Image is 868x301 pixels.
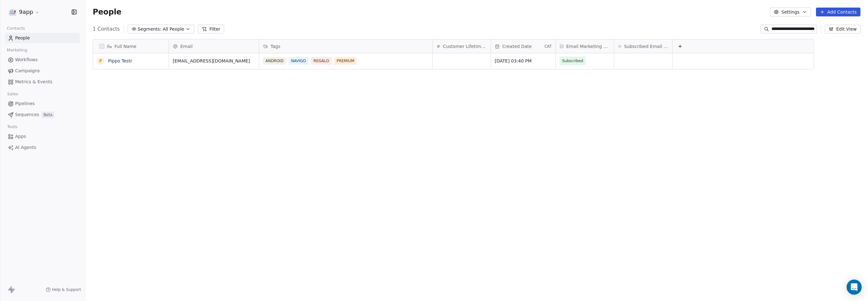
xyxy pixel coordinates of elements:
[5,33,80,43] a: People
[816,8,860,16] button: Add Contacts
[19,8,33,16] span: 9app
[180,43,193,50] span: Email
[173,58,255,64] span: [EMAIL_ADDRESS][DOMAIN_NAME]
[4,122,20,132] span: Tools
[114,43,137,50] span: Full Name
[93,25,120,33] span: 1 Contacts
[562,58,583,64] span: Subscribed
[263,57,286,65] span: ANDROID
[5,109,80,120] a: SequencesBeta
[4,89,21,99] span: Sales
[138,26,161,32] span: Segments:
[15,79,52,85] span: Metrics & Events
[8,7,41,17] button: 9app
[169,53,814,289] div: grid
[825,25,860,33] button: Edit View
[99,58,102,64] div: P
[5,131,80,142] a: Apps
[52,287,81,292] span: Help & Support
[15,100,35,107] span: Pipelines
[847,280,862,295] div: Open Intercom Messenger
[5,55,80,65] a: Workflows
[46,287,81,292] a: Help & Support
[614,39,672,53] div: Subscribed Email Categories
[4,45,30,55] span: Marketing
[334,57,357,65] span: PREMIUM
[93,53,169,289] div: grid
[15,111,39,118] span: Sequences
[4,24,28,33] span: Contacts
[15,144,36,151] span: AI Agents
[545,44,552,49] span: CAT
[15,133,26,140] span: Apps
[566,43,610,50] span: Email Marketing Consent
[93,39,169,53] div: Full Name
[770,8,811,16] button: Settings
[42,112,54,118] span: Beta
[163,26,184,32] span: All People
[311,57,331,65] span: REGALO
[624,43,668,50] span: Subscribed Email Categories
[9,8,16,16] img: logo_con%20trasparenza.png
[502,43,532,50] span: Created Date
[5,98,80,109] a: Pipelines
[5,66,80,76] a: Campaigns
[491,39,556,53] div: Created DateCAT
[433,39,491,53] div: Customer Lifetime Value
[495,58,552,64] span: [DATE] 03:40 PM
[15,68,40,74] span: Campaigns
[198,25,224,33] button: Filter
[93,7,121,17] span: People
[556,39,614,53] div: Email Marketing Consent
[443,43,487,50] span: Customer Lifetime Value
[271,43,280,50] span: Tags
[288,57,308,65] span: NAVIGO
[259,39,432,53] div: Tags
[108,58,132,63] a: Pippo Testr
[5,142,80,153] a: AI Agents
[15,56,38,63] span: Workflows
[169,39,259,53] div: Email
[5,77,80,87] a: Metrics & Events
[15,35,30,41] span: People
